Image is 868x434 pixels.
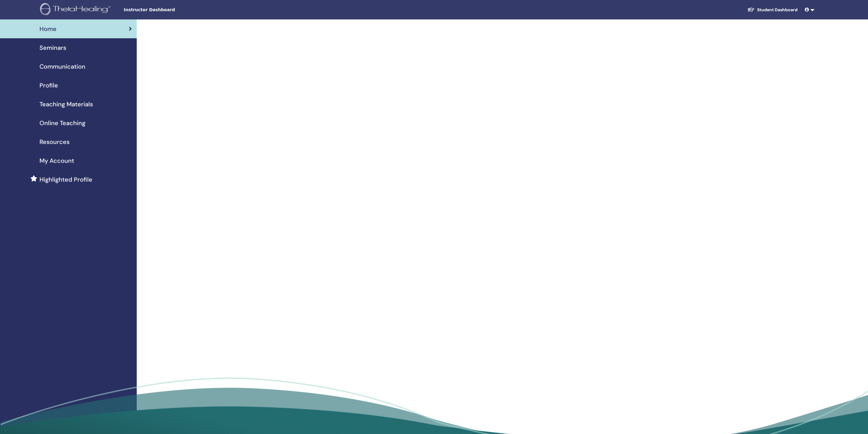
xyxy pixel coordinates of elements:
img: logo.png [40,3,113,17]
span: Resources [39,137,70,146]
span: Profile [39,81,58,90]
a: Student Dashboard [743,4,802,15]
span: Seminars [39,43,66,52]
span: Online Teaching [39,118,85,128]
span: Communication [39,62,85,71]
span: Highlighted Profile [39,175,92,184]
span: Teaching Materials [39,100,93,109]
img: graduation-cap-white.svg [747,7,755,12]
span: My Account [39,156,74,165]
span: Home [39,24,57,33]
span: Instructor Dashboard [124,7,215,13]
